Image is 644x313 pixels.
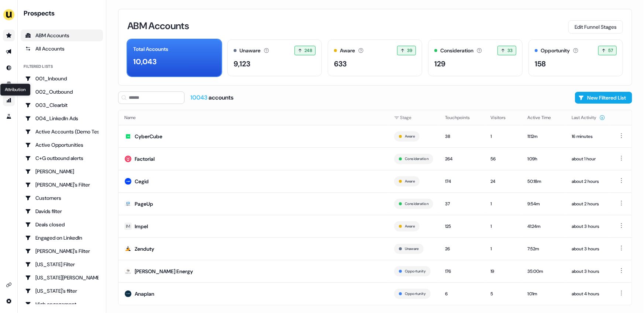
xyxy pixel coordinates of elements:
[25,194,99,202] div: Customers
[190,94,234,102] div: accounts
[527,245,560,253] div: 7:52m
[490,133,516,140] div: 1
[440,47,473,55] div: Consideration
[405,268,426,275] button: Opportunity
[25,75,99,82] div: 001_Inbound
[527,178,560,185] div: 50:18m
[405,201,428,207] button: Consideration
[25,247,99,255] div: [PERSON_NAME]'s Filter
[527,223,560,230] div: 41:24m
[405,133,415,140] button: Aware
[572,290,605,298] div: about 4 hours
[135,223,148,230] div: Impel
[21,29,103,41] a: ABM Accounts
[507,47,513,54] span: 33
[445,223,479,230] div: 125
[25,221,99,228] div: Deals closed
[25,168,99,175] div: [PERSON_NAME]
[25,45,99,52] div: All Accounts
[527,133,560,140] div: 11:12m
[445,178,479,185] div: 174
[133,56,156,67] div: 10,043
[126,223,130,230] div: IM
[25,261,99,268] div: [US_STATE] Filter
[21,43,103,55] a: All accounts
[133,45,168,53] div: Total Accounts
[490,111,514,124] button: Visitors
[21,219,103,230] a: Go to Deals closed
[490,178,516,185] div: 24
[21,245,103,257] a: Go to Geneviève's Filter
[118,110,388,125] th: Name
[21,285,103,297] a: Go to Georgia's filter
[25,300,99,308] div: High engagement
[21,232,103,244] a: Go to Engaged on LinkedIn
[21,152,103,164] a: Go to C+G outbound alerts
[135,178,149,185] div: Cegid
[490,223,516,230] div: 1
[25,32,99,39] div: ABM Accounts
[445,200,479,208] div: 37
[21,86,103,98] a: Go to 002_Outbound
[405,246,419,252] button: Unaware
[21,166,103,177] a: Go to Charlotte Stone
[3,46,15,58] a: Go to outbound experience
[568,20,623,34] button: Edit Funnel Stages
[25,234,99,241] div: Engaged on LinkedIn
[25,88,99,95] div: 002_Outbound
[135,290,154,298] div: Anaplan
[25,128,99,135] div: Active Accounts (Demo Test)
[527,155,560,163] div: 1:09h
[3,94,15,106] a: Go to attribution
[21,139,103,151] a: Go to Active Opportunities
[445,245,479,253] div: 26
[394,114,433,121] div: Stage
[3,78,15,90] a: Go to templates
[25,141,99,149] div: Active Opportunities
[445,290,479,298] div: 6
[405,156,428,162] button: Consideration
[445,111,479,124] button: Touchpoints
[572,268,605,275] div: about 3 hours
[3,62,15,74] a: Go to Inbound
[21,73,103,84] a: Go to 001_Inbound
[25,287,99,295] div: [US_STATE]'s filter
[405,291,426,297] button: Opportunity
[340,47,355,55] div: Aware
[21,192,103,204] a: Go to Customers
[405,178,415,185] button: Aware
[572,111,605,124] button: Last Activity
[541,47,570,55] div: Opportunity
[405,223,415,230] button: Aware
[21,272,103,284] a: Go to Georgia Slack
[135,200,153,208] div: PageUp
[21,258,103,270] a: Go to Georgia Filter
[190,94,209,101] span: 10043
[3,279,15,291] a: Go to integrations
[490,245,516,253] div: 1
[24,63,53,70] div: Filtered lists
[490,268,516,275] div: 19
[25,115,99,122] div: 004_LinkedIn Ads
[21,298,103,310] a: Go to High engagement
[3,111,15,122] a: Go to experiments
[21,205,103,217] a: Go to Davids filter
[25,154,99,162] div: C+G outbound alerts
[25,274,99,281] div: [US_STATE][PERSON_NAME]
[490,155,516,163] div: 56
[445,133,479,140] div: 38
[572,245,605,253] div: about 3 hours
[527,268,560,275] div: 35:00m
[135,155,155,163] div: Factorial
[572,200,605,208] div: about 2 hours
[490,200,516,208] div: 1
[608,47,613,54] span: 57
[25,208,99,215] div: Davids filter
[135,245,154,253] div: Zenduty
[25,181,99,188] div: [PERSON_NAME]'s Filter
[135,268,193,275] div: [PERSON_NAME] Energy
[21,179,103,191] a: Go to Charlotte's Filter
[407,47,413,54] span: 39
[527,290,560,298] div: 1:01m
[3,295,15,307] a: Go to integrations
